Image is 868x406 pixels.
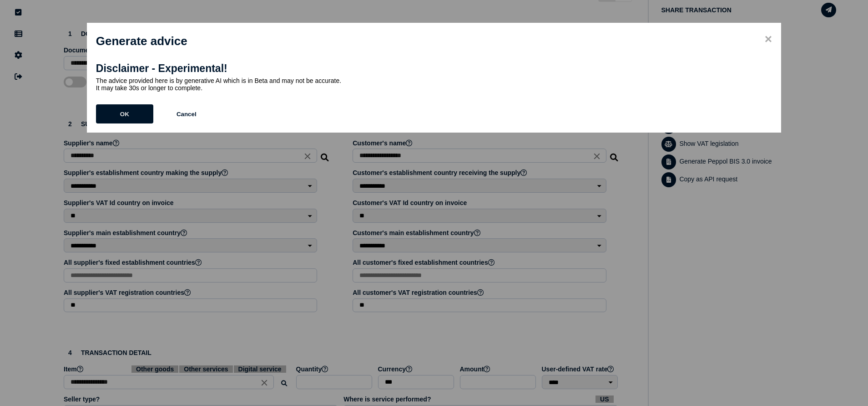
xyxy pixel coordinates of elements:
h1: Generate advice [96,34,772,48]
div: The advice provided here is by generative AI which is in Beta and may not be accurate. [96,77,772,84]
div: It may take 30s or longer to complete. [96,84,772,92]
button: Cancel [158,104,215,123]
span: × [765,32,772,46]
button: OK [96,104,153,123]
h2: Disclaimer - Experimental! [96,62,772,75]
